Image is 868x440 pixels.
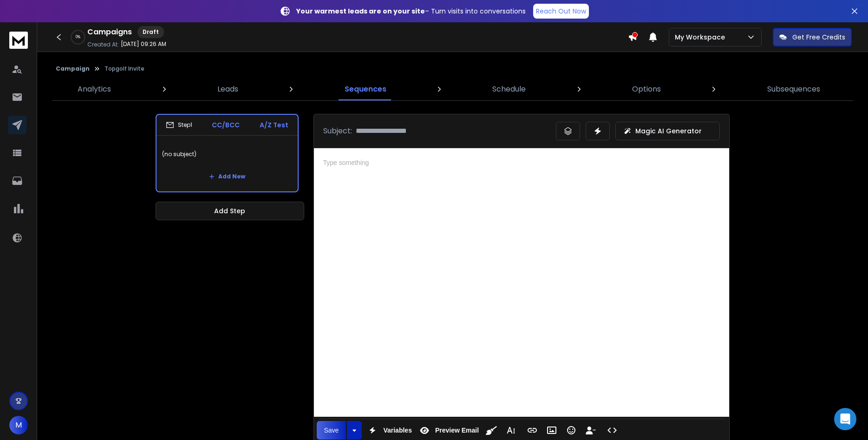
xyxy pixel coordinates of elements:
[217,84,238,95] p: Leads
[492,84,526,95] p: Schedule
[260,120,288,130] p: A/Z Test
[72,78,117,100] a: Analytics
[502,421,520,440] button: More Text
[104,65,144,72] p: Topgolf Invite
[615,122,720,140] button: Magic AI Generator
[582,421,600,440] button: Insert Unsubscribe Link
[296,7,526,16] p: – Turn visits into conversations
[536,7,586,16] p: Reach Out Now
[762,78,826,100] a: Subsequences
[162,141,292,167] p: (no subject)
[487,78,531,100] a: Schedule
[9,416,28,434] button: M
[345,84,386,95] p: Sequences
[339,78,392,100] a: Sequences
[483,421,500,440] button: Clean HTML
[137,26,164,38] div: Draft
[635,126,702,136] p: Magic AI Generator
[323,125,352,137] p: Subject:
[543,421,561,440] button: Insert Image (Ctrl+P)
[317,421,346,440] button: Save
[296,7,425,16] strong: Your warmest leads are on your site
[156,202,304,220] button: Add Step
[773,28,852,46] button: Get Free Credits
[87,41,119,48] p: Created At:
[78,84,111,95] p: Analytics
[381,427,414,434] span: Variables
[212,120,240,130] p: CC/BCC
[212,78,244,100] a: Leads
[627,78,666,100] a: Options
[166,121,192,129] div: Step 1
[9,32,28,49] img: logo
[767,84,820,95] p: Subsequences
[632,84,661,95] p: Options
[364,421,414,440] button: Variables
[87,26,132,38] h1: Campaigns
[76,34,80,40] p: 0 %
[792,33,845,42] p: Get Free Credits
[523,421,541,440] button: Insert Link (Ctrl+K)
[562,421,580,440] button: Emoticons
[675,33,729,42] p: My Workspace
[433,427,481,434] span: Preview Email
[603,421,621,440] button: Code View
[156,114,299,192] li: Step1CC/BCCA/Z Test(no subject)Add New
[202,167,253,186] button: Add New
[834,408,856,430] div: Open Intercom Messenger
[56,65,90,72] button: Campaign
[121,40,166,48] p: [DATE] 09:26 AM
[533,4,589,19] a: Reach Out Now
[416,421,481,440] button: Preview Email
